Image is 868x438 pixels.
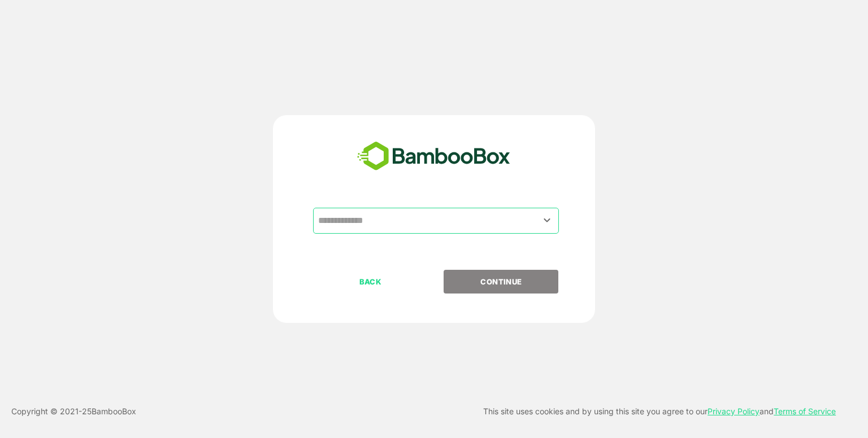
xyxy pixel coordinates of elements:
[313,270,428,294] button: BACK
[774,406,836,416] a: Terms of Service
[314,275,427,288] p: BACK
[540,213,555,228] button: Open
[483,405,836,418] p: This site uses cookies and by using this site you agree to our and
[351,138,517,175] img: bamboobox
[444,270,558,294] button: CONTINUE
[11,405,136,418] p: Copyright © 2021- 25 BambooBox
[445,275,558,288] p: CONTINUE
[708,406,759,416] a: Privacy Policy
